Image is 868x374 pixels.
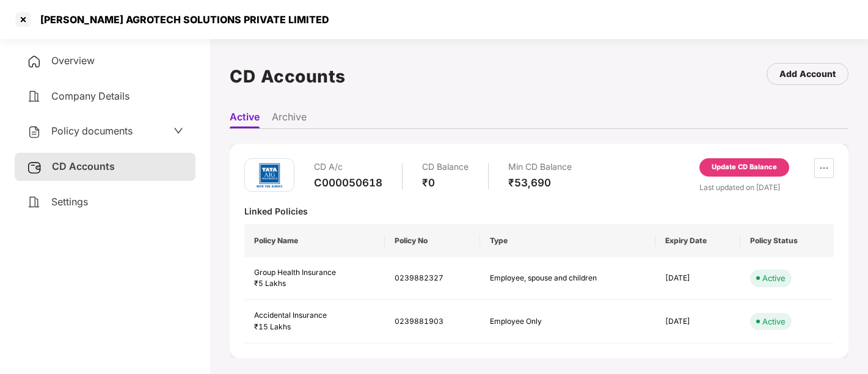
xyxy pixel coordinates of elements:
div: C000050618 [314,176,382,189]
span: Company Details [51,90,129,102]
div: Employee, spouse and children [490,273,624,284]
span: ₹5 Lakhs [254,279,286,288]
th: Type [480,224,655,257]
li: Archive [272,111,307,128]
div: CD A/c [314,158,382,176]
th: Policy Status [740,224,834,257]
div: Linked Policies [244,205,834,217]
div: Employee Only [490,316,624,328]
span: Policy documents [51,125,133,137]
div: Update CD Balance [712,162,777,173]
div: Last updated on [DATE] [699,182,834,193]
div: ₹0 [422,176,469,189]
img: svg+xml;base64,PHN2ZyB4bWxucz0iaHR0cDovL3d3dy53My5vcmcvMjAwMC9zdmciIHdpZHRoPSIyNCIgaGVpZ2h0PSIyNC... [27,89,42,104]
div: Active [762,315,786,328]
div: ₹53,690 [508,176,572,189]
div: Active [762,272,786,284]
button: ellipsis [814,158,834,178]
img: svg+xml;base64,PHN2ZyB3aWR0aD0iMjUiIGhlaWdodD0iMjQiIHZpZXdCb3g9IjAgMCAyNSAyNCIgZmlsbD0ibm9uZSIgeG... [27,160,42,175]
th: Policy No [385,224,480,257]
td: [DATE] [655,300,740,343]
span: CD Accounts [52,160,115,172]
th: Policy Name [244,224,385,257]
div: Accidental Insurance [254,310,375,321]
span: down [173,126,183,136]
td: [DATE] [655,257,740,301]
li: Active [230,111,260,128]
div: CD Balance [422,158,469,176]
th: Expiry Date [655,224,740,257]
h1: CD Accounts [230,63,346,90]
span: ellipsis [815,163,833,173]
span: ₹15 Lakhs [254,322,291,331]
div: [PERSON_NAME] AGROTECH SOLUTIONS PRIVATE LIMITED [33,13,329,26]
span: Settings [51,196,88,208]
span: Overview [51,54,95,67]
img: svg+xml;base64,PHN2ZyB4bWxucz0iaHR0cDovL3d3dy53My5vcmcvMjAwMC9zdmciIHdpZHRoPSIyNCIgaGVpZ2h0PSIyNC... [27,195,42,210]
div: Add Account [779,67,836,81]
td: 0239881903 [385,300,480,343]
img: svg+xml;base64,PHN2ZyB4bWxucz0iaHR0cDovL3d3dy53My5vcmcvMjAwMC9zdmciIHdpZHRoPSIyNCIgaGVpZ2h0PSIyNC... [27,125,42,139]
img: tatag.png [251,157,288,194]
img: svg+xml;base64,PHN2ZyB4bWxucz0iaHR0cDovL3d3dy53My5vcmcvMjAwMC9zdmciIHdpZHRoPSIyNCIgaGVpZ2h0PSIyNC... [27,54,42,69]
div: Min CD Balance [508,158,572,176]
div: Group Health Insurance [254,267,375,279]
td: 0239882327 [385,257,480,301]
